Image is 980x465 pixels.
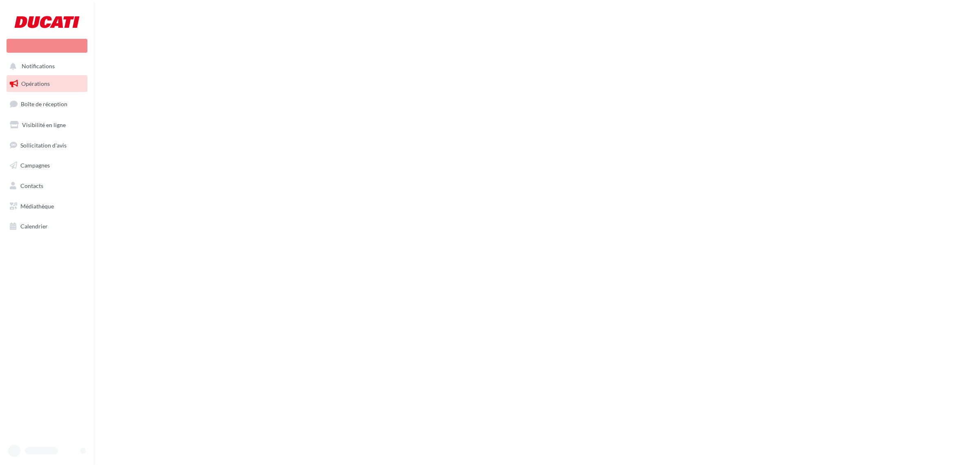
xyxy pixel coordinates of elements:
[20,182,43,189] span: Contacts
[5,157,89,174] a: Campagnes
[20,141,67,148] span: Sollicitation d'avis
[20,162,50,169] span: Campagnes
[5,95,89,113] a: Boîte de réception
[5,177,89,194] a: Contacts
[20,223,48,230] span: Calendrier
[5,137,89,154] a: Sollicitation d'avis
[20,203,54,210] span: Médiathèque
[21,101,67,107] span: Boîte de réception
[7,39,87,53] div: Nouvelle campagne
[5,116,89,134] a: Visibilité en ligne
[22,63,55,70] span: Notifications
[5,75,89,92] a: Opérations
[22,121,66,128] span: Visibilité en ligne
[5,198,89,215] a: Médiathèque
[21,80,50,87] span: Opérations
[5,218,89,235] a: Calendrier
